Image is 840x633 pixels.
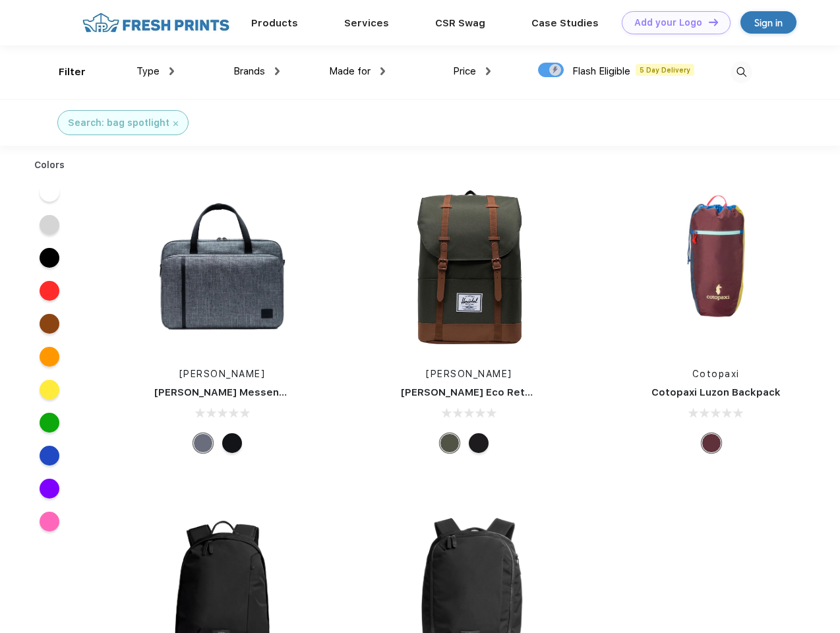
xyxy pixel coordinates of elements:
[731,61,752,83] img: desktop_search.svg
[24,158,75,172] div: Colors
[628,179,804,354] img: func=resize&h=266
[740,11,796,34] a: Sign in
[469,433,489,453] div: Black
[486,67,491,75] img: dropdown.png
[59,65,86,80] div: Filter
[572,65,630,77] span: Flash Eligible
[169,67,174,75] img: dropdown.png
[222,433,242,453] div: Black
[754,15,783,30] div: Sign in
[634,17,702,28] div: Add your Logo
[380,67,385,75] img: dropdown.png
[453,65,476,77] span: Price
[401,386,671,398] a: [PERSON_NAME] Eco Retreat 15" Computer Backpack
[78,11,233,34] img: fo%20logo%202.webp
[651,386,781,398] a: Cotopaxi Luzon Backpack
[179,369,266,379] a: [PERSON_NAME]
[193,433,213,453] div: Raven Crosshatch
[440,433,460,453] div: Forest
[702,433,721,453] div: Surprise
[275,67,280,75] img: dropdown.png
[233,65,265,77] span: Brands
[636,64,694,76] span: 5 Day Delivery
[426,369,512,379] a: [PERSON_NAME]
[381,179,556,354] img: func=resize&h=266
[68,116,169,130] div: Search: bag spotlight
[709,18,718,26] img: DT
[173,121,178,126] img: filter_cancel.svg
[692,369,740,379] a: Cotopaxi
[154,386,297,398] a: [PERSON_NAME] Messenger
[136,65,160,77] span: Type
[251,17,298,29] a: Products
[329,65,371,77] span: Made for
[135,179,310,354] img: func=resize&h=266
